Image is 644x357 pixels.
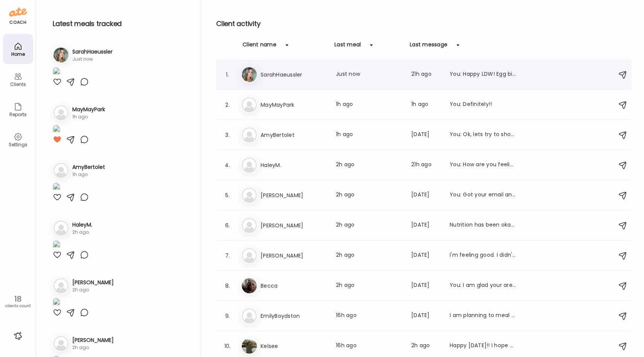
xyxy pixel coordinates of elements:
div: Last meal [334,41,361,53]
img: avatars%2FvTftA8v5t4PJ4mYtYO3Iw6ljtGM2 [242,278,257,293]
div: I am planning to meal prep some smoothies tonight. Over this horrible week and ready to get back ... [450,311,516,320]
div: clients count [3,303,33,309]
div: 2. [223,100,232,109]
div: 9. [223,311,232,320]
h3: MayMayPark [72,106,105,113]
div: 1h ago [72,113,105,120]
div: coach [9,19,26,26]
h3: AmyBertolet [261,130,327,139]
h3: [PERSON_NAME] [72,336,114,344]
div: [DATE] [411,281,441,290]
img: bg-avatar-default.svg [242,188,257,203]
img: bg-avatar-default.svg [53,278,69,293]
div: Clients [5,82,32,87]
img: avatars%2FeuW4ehXdTjTQwoR7NFNaLRurhjQ2 [242,67,257,82]
img: avatars%2FeuW4ehXdTjTQwoR7NFNaLRurhjQ2 [53,47,69,63]
div: You: How are you feeling this week getting back into a routine?? [450,161,516,170]
div: [DATE] [411,221,441,230]
div: 2h ago [411,342,441,351]
div: You: I am glad your are feeling satisfied and guilt-free with your food! Keep it up :) [450,281,516,290]
div: You: Happy LDW! Egg bites look amazing! [450,70,516,79]
img: bg-avatar-default.svg [242,248,257,263]
div: Nutrition has been okay I definitely could have done some more prep before leaving town to have s... [450,221,516,230]
div: Happy [DATE]!! I hope you had a great long weekend! I’m sorry i was so bad at getting on here ove... [450,342,516,351]
div: [DATE] [411,191,441,200]
div: 16h ago [336,342,402,351]
div: You: Ok, lets try to shoot for it! I want you to be successful and start to see the fruits of you... [450,130,516,139]
h3: [PERSON_NAME] [72,279,114,287]
div: [DATE] [411,311,441,320]
div: 2h ago [336,251,402,260]
h3: [PERSON_NAME] [261,191,327,200]
div: 21h ago [411,70,441,79]
img: bg-avatar-default.svg [53,163,69,178]
div: Just now [336,70,402,79]
h3: SarahHaeussler [72,48,113,56]
img: bg-avatar-default.svg [242,218,257,233]
div: 1h ago [336,130,402,139]
img: images%2FnqEos4dlPfU1WAEMgzCZDTUbVOs2%2FegZPp6WPEaPU5CztiL05%2F0LfgUy6LtUOZmazIr4Z9_1080 [53,240,60,250]
img: images%2FeuW4ehXdTjTQwoR7NFNaLRurhjQ2%2FYrEUYT6zGdoRr5OuRidZ%2FVtUXHdryslyeMjGsLklP_1080 [53,67,60,77]
h2: Latest meals tracked [53,18,189,29]
div: [DATE] [411,130,441,139]
img: bg-avatar-default.svg [242,158,257,173]
img: bg-avatar-default.svg [53,336,69,351]
div: Just now [72,56,113,63]
img: bg-avatar-default.svg [242,127,257,142]
h3: EmilyBoydston [261,311,327,320]
div: 5. [223,191,232,200]
div: 2h ago [336,191,402,200]
h3: Becca [261,281,327,290]
div: 1h ago [411,100,441,109]
h3: Kelsee [261,342,327,351]
img: avatars%2Fao27S4JzfGeT91DxyLlQHNwuQjE3 [242,339,257,354]
div: 6. [223,221,232,230]
div: 8. [223,281,232,290]
h3: SarahHaeussler [261,70,327,79]
img: images%2FKCuWq4wOuzL0LtVGeI3JZrgzfIt1%2FCo1GXkvacAEZ2dDa8yKK%2FX4YySxPC2fEeE9nmzsqT_1080 [53,182,60,193]
h3: [PERSON_NAME] [261,221,327,230]
img: bg-avatar-default.svg [242,97,257,112]
div: 2h ago [336,221,402,230]
div: 2h ago [336,281,402,290]
div: 1h ago [336,100,402,109]
div: 7. [223,251,232,260]
div: Last message [410,41,447,53]
div: 3. [223,130,232,139]
img: bg-avatar-default.svg [53,105,69,120]
h3: AmyBertolet [72,163,105,171]
div: Settings [5,142,32,147]
div: 2h ago [336,161,402,170]
div: I'm feeling good. I didn't log anything [DATE] but I was doing so much that it was just mainly sn... [450,251,516,260]
img: bg-avatar-default.svg [53,221,69,236]
div: Client name [243,41,276,53]
div: 21h ago [411,161,441,170]
div: 4. [223,161,232,170]
div: 18 [3,294,33,303]
div: [DATE] [411,251,441,260]
div: 1h ago [72,171,105,178]
div: 2h ago [72,287,114,293]
div: 2h ago [72,344,114,351]
img: ate [9,6,27,18]
div: 1. [223,70,232,79]
img: images%2FNyLf4wViYihQqkpcQ3efeS4lZeI2%2FhQE6QmgtQAoJvIfLIsyU%2F9X5FnKPbetDK9Ll0D3cg_1080 [53,125,60,135]
h3: [PERSON_NAME] [261,251,327,260]
div: Reports [5,112,32,117]
div: Home [5,52,32,57]
h3: MayMayPark [261,100,327,109]
img: bg-avatar-default.svg [242,308,257,323]
h3: HaleyM. [72,221,92,229]
div: 2h ago [72,229,92,236]
div: You: Definitely!! [450,100,516,109]
img: images%2FD1KCQUEvUCUCripQeQySqAbcA313%2FSaGuOvS9v3BscDpKOEr4%2FP3ejhblHRU8JyFBA2moX_1080 [53,298,60,308]
div: 10. [223,342,232,351]
h2: Client activity [216,18,632,29]
div: 16h ago [336,311,402,320]
div: You: Got your email and I am happy to hear that it is going so well. Let's keep up the good work ... [450,191,516,200]
h3: HaleyM. [261,161,327,170]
